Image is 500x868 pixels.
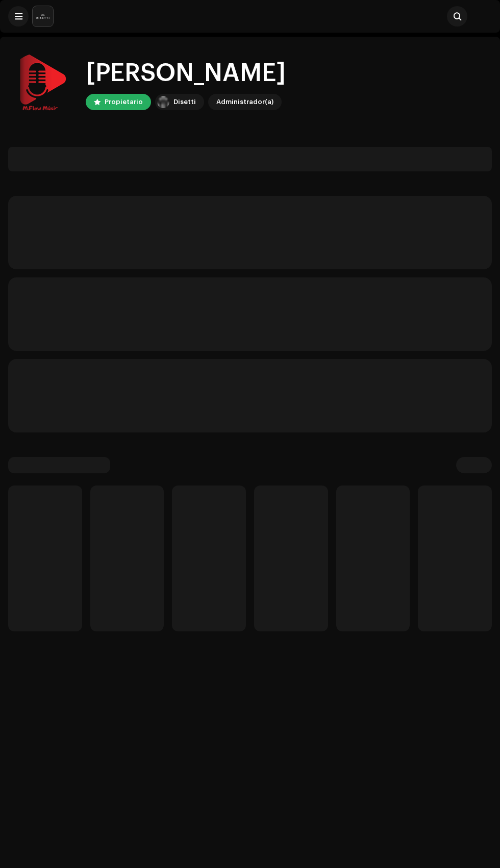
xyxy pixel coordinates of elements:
[33,6,53,27] img: 02a7c2d3-3c89-4098-b12f-2ff2945c95ee
[8,53,69,114] img: efeca760-f125-4769-b382-7fe9425873e5
[173,96,196,108] div: Disetti
[157,96,169,108] img: 02a7c2d3-3c89-4098-b12f-2ff2945c95ee
[105,96,143,108] div: Propietario
[86,57,286,90] div: [PERSON_NAME]
[216,96,273,108] div: Administrador(a)
[471,6,492,27] img: efeca760-f125-4769-b382-7fe9425873e5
